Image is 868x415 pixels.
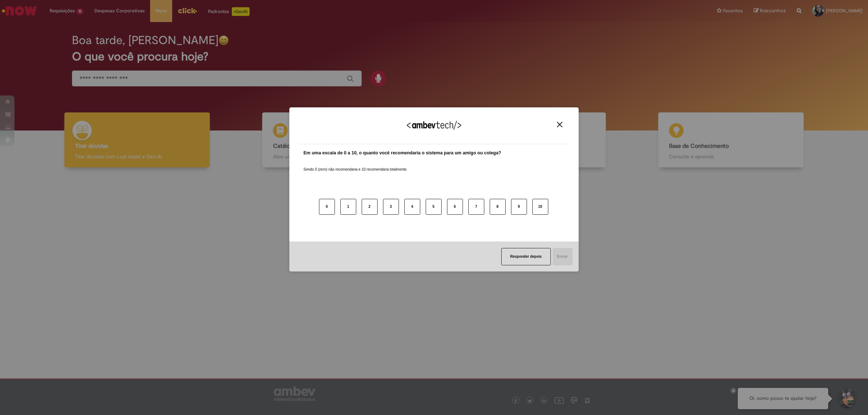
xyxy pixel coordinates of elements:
button: 10 [532,199,548,215]
button: 0 [319,199,335,215]
button: 2 [362,199,378,215]
button: 7 [468,199,484,215]
button: 4 [404,199,420,215]
button: 6 [447,199,463,215]
button: Close [555,121,565,128]
label: Sendo 0 (zero) não recomendaria e 10 recomendaria totalmente. [303,158,408,172]
img: Close [557,122,562,127]
button: 8 [490,199,506,215]
button: 3 [383,199,399,215]
button: Responder depois [501,248,551,265]
button: 1 [340,199,356,215]
img: Logo Ambevtech [407,121,461,130]
button: 9 [511,199,527,215]
label: Em uma escala de 0 a 10, o quanto você recomendaria o sistema para um amigo ou colega? [303,150,501,157]
button: 5 [426,199,442,215]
